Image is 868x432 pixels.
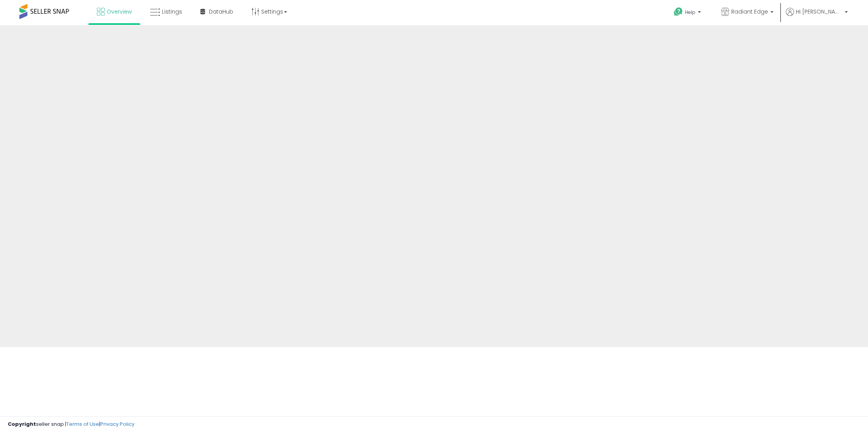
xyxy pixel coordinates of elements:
[731,8,768,16] span: Radiant Edge
[162,8,182,16] span: Listings
[786,8,848,25] a: Hi [PERSON_NAME]
[685,9,696,16] span: Help
[796,8,842,16] span: Hi [PERSON_NAME]
[668,1,709,25] a: Help
[107,8,132,16] span: Overview
[209,8,233,16] span: DataHub
[673,7,683,17] i: Get Help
